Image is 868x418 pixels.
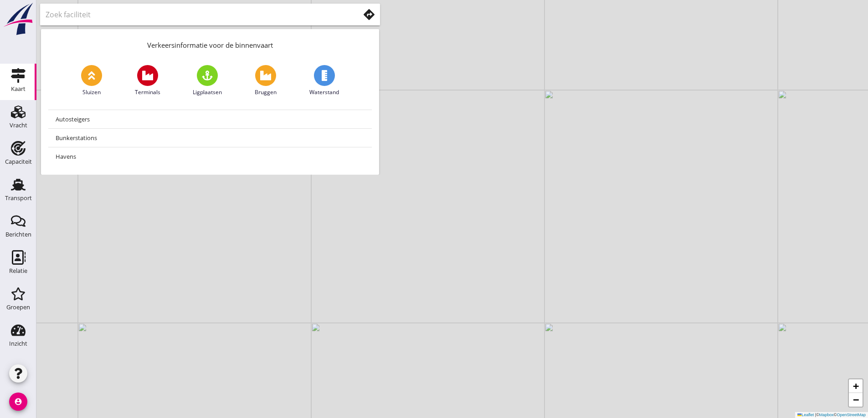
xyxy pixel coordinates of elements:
div: Inzicht [9,341,27,347]
input: Zoek faciliteit [46,7,347,22]
div: Relatie [9,268,27,274]
span: + [853,380,859,392]
a: OpenStreetMap [837,413,866,417]
a: Ligplaatsen [193,65,222,96]
div: Groepen [6,304,30,310]
div: Berichten [5,232,31,237]
div: © © [795,412,868,418]
span: Sluizen [82,88,101,96]
span: Ligplaatsen [193,88,222,96]
div: Havens [56,151,365,162]
div: Autosteigers [56,114,365,125]
div: Transport [5,195,32,201]
a: Waterstand [309,65,339,96]
a: Mapbox [819,413,834,417]
div: Capaciteit [5,159,32,165]
a: Terminals [135,65,160,96]
a: Zoom in [849,379,863,393]
div: Vracht [10,122,27,128]
img: logo-small.a267ee39.svg [2,2,35,36]
span: Waterstand [309,88,339,96]
a: Bruggen [255,65,277,96]
div: Verkeersinformatie voor de binnenvaart [41,29,379,58]
a: Zoom out [849,393,863,407]
span: − [853,394,859,405]
span: Terminals [135,88,160,96]
span: Bruggen [255,88,277,96]
div: Kaart [11,86,26,92]
a: Leaflet [797,413,814,417]
span: | [815,413,816,417]
div: Bunkerstations [56,132,365,143]
i: account_circle [9,393,27,411]
a: Sluizen [81,65,102,96]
